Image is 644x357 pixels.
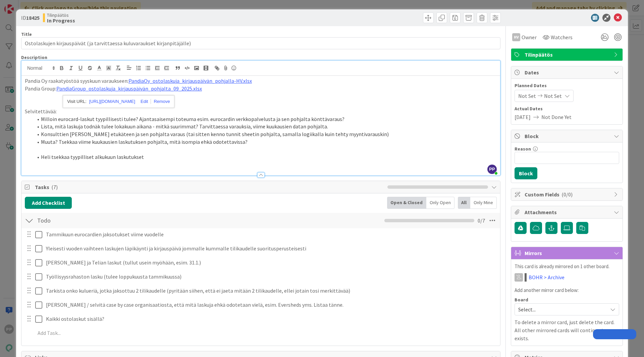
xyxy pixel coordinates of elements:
span: [DATE] [515,113,531,121]
li: Lista, mitä laskuja todnäk tulee lokakuun aikana - mitkä suurimmat? Tarvittaessa varauksia, viime... [33,123,497,130]
span: Tilinpäätös [47,12,75,18]
span: Description [21,54,47,60]
button: Block [515,167,537,179]
span: Tasks [35,183,384,191]
li: Milloin eurocard-laskut tyypillisesti tulee? Ajantasaisempi toteuma esim. eurocardin verkkopalvel... [33,115,497,123]
span: Attachments [525,208,610,216]
input: type card name here... [21,37,500,49]
span: Not Done Yet [541,113,572,121]
li: Muuta? Tsekkaa viime kuukausien laskutuksen pohjalta, mitä isompia ehkä odotettavissa? [33,138,497,146]
span: Mirrors [525,249,610,257]
span: Watchers [551,33,573,41]
span: 0 / 7 [478,217,485,225]
li: Konsulttien [PERSON_NAME] etukäteen ja sen pohjalta varaus (tai sitten kenno tunnit sheetin pohja... [33,130,497,138]
span: ID [21,14,40,22]
span: PP [487,165,497,174]
span: Not Set [544,92,562,100]
span: Owner [522,33,537,41]
p: [PERSON_NAME] / selvitä case by case organisaatiosta, että mitä laskuja ehkä odotetaan vielä, esi... [46,301,495,309]
span: Planned Dates [515,82,619,89]
p: This card is already mirrored on 1 other board. [515,263,619,271]
a: [URL][DOMAIN_NAME] [89,97,135,106]
span: ( 0/0 ) [561,191,573,198]
div: Only Mine [470,197,497,209]
a: BOHR > Archive [529,273,565,281]
input: Add Checklist... [35,215,186,227]
p: Pandia Group: [25,85,497,93]
p: Yleisesti vuoden vaihteen laskujen läpikäynti ja kirjauspäivä jommalle kummalle tilikaudelle suor... [46,245,495,252]
div: Open & Closed [387,197,426,209]
p: Add another mirror card below: [515,287,619,294]
a: PandiaOy_ostolaskuja_kirjauspäivän_pohjalla-HV.xlsx [128,77,252,84]
p: Selvitettävää: [25,108,497,115]
p: Työllisyysrahaston lasku (tulee loppukuusta tammikuussa) [46,273,495,281]
div: HV [512,33,520,41]
p: To delete a mirror card, just delete the card. All other mirrored cards will continue to exists. [515,318,619,342]
li: Heli tsekkaa tyypilliset alkukuun laskutukset [33,153,497,161]
span: Actual Dates [515,105,619,112]
label: Reason [515,146,531,152]
p: [PERSON_NAME] ja Telian laskut (tullut usein myöhään, esim. 31.1.) [46,259,495,266]
button: Add Checklist [25,197,72,209]
b: In Progress [47,18,75,23]
label: Title [21,31,32,37]
span: Custom Fields [525,190,610,198]
a: PandiaGroup_ostolaskuja_kirjauspäivän_pohjalta_09_2025.xlsx [56,85,202,92]
p: Kaikki ostolaskut sisällä? [46,315,495,323]
span: Not Set [518,92,536,100]
p: Tammikuun eurocardien jaksotukset viime vuodelle [46,231,495,238]
span: ( 7 ) [51,184,58,190]
span: Block [525,132,610,140]
p: Tarkista onko kulueriä, jotka jaksottuu 2 tilikaudelle (pyritään siihen, että ei jaeta mitään 2 t... [46,287,495,295]
span: Tilinpäätös [525,51,610,59]
span: Select... [518,305,604,314]
span: Dates [525,68,610,76]
p: Pandia Oy raakatyöstöä syyskuun varaukseen: [25,77,497,85]
span: Board [515,297,528,302]
b: 18425 [26,14,40,21]
div: Only Open [426,197,454,209]
div: All [458,197,470,209]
